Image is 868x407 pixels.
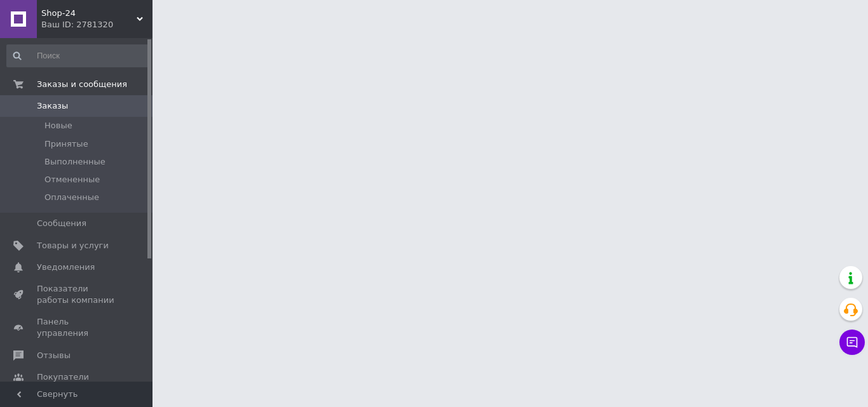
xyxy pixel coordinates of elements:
div: Ваш ID: 2781320 [41,19,153,30]
input: Поиск [6,44,150,67]
span: Отмененные [44,174,100,185]
span: Показатели работы компании [37,283,118,306]
span: Принятые [44,138,88,150]
span: Shop-24 [41,8,137,19]
span: Отзывы [37,350,71,361]
button: Чат с покупателем [839,330,865,355]
span: Панель управления [37,316,118,339]
span: Оплаченные [44,192,99,203]
span: Новые [44,120,72,131]
span: Выполненные [44,156,105,168]
span: Сообщения [37,218,86,229]
span: Покупатели [37,371,89,383]
span: Товары и услуги [37,240,109,251]
span: Заказы [37,100,68,112]
span: Уведомления [37,262,95,273]
span: Заказы и сообщения [37,79,127,90]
